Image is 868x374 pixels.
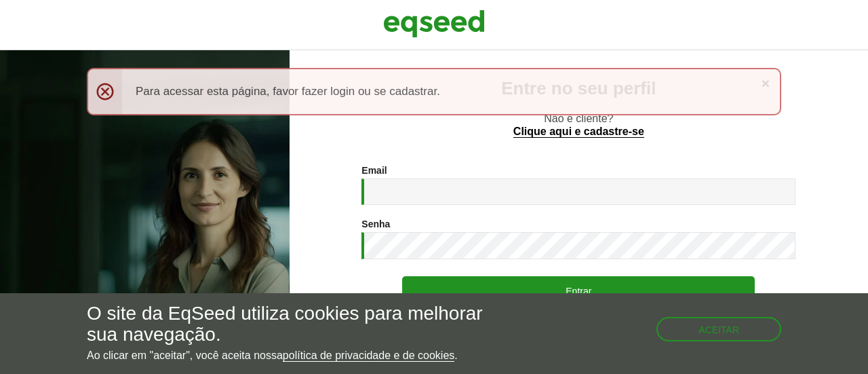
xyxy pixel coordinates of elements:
h5: O site da EqSeed utiliza cookies para melhorar sua navegação. [87,303,503,345]
a: política de privacidade e de cookies [283,350,455,362]
button: Aceitar [656,317,781,341]
a: Clique aqui e cadastre-se [513,126,644,138]
p: Ao clicar em "aceitar", você aceita nossa . [87,349,503,362]
label: Email [361,166,387,175]
label: Senha [361,219,390,229]
div: Para acessar esta página, favor fazer login ou se cadastrar. [87,68,781,115]
a: × [762,76,770,90]
img: EqSeed Logo [383,7,485,41]
button: Entrar [402,276,755,305]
